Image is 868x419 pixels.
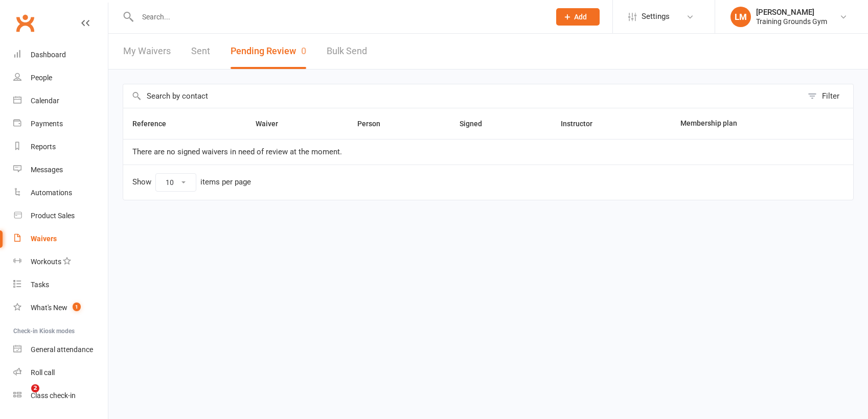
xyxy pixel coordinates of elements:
span: 0 [301,45,306,56]
a: Waivers [13,227,108,250]
input: Search... [134,10,543,24]
div: Training Grounds Gym [756,17,827,26]
div: Messages [31,166,63,174]
span: Person [357,120,392,128]
a: My Waivers [123,34,171,69]
div: What's New [31,304,67,312]
div: Product Sales [31,212,75,220]
a: Automations [13,181,108,204]
a: General attendance kiosk mode [13,338,108,361]
a: Roll call [13,361,108,384]
div: Filter [822,90,839,102]
div: Waivers [31,235,57,243]
a: Product Sales [13,204,108,227]
div: LM [730,7,751,27]
a: Reports [13,135,108,158]
a: Clubworx [12,10,38,36]
a: Tasks [13,273,108,296]
div: Roll call [31,368,55,377]
span: Signed [460,120,493,128]
span: Waiver [256,120,289,128]
button: Add [556,8,600,26]
button: Instructor [561,118,604,130]
div: Payments [31,120,63,128]
div: Workouts [31,258,61,266]
button: Pending Review0 [231,34,306,69]
div: People [31,74,52,82]
td: There are no signed waivers in need of review at the moment. [123,139,853,165]
div: Show [132,173,251,192]
span: 2 [31,384,39,392]
div: Class check-in [31,391,76,400]
iframe: Intercom live chat [10,384,35,409]
button: Filter [803,84,853,108]
a: People [13,66,108,89]
a: What's New1 [13,296,108,319]
button: Signed [460,118,493,130]
span: Reference [132,120,177,128]
a: Class kiosk mode [13,384,108,407]
div: Reports [31,143,56,151]
th: Membership plan [671,108,817,139]
span: Instructor [561,120,604,128]
a: Messages [13,158,108,181]
div: items per page [200,178,251,187]
div: Dashboard [31,51,66,59]
a: Calendar [13,89,108,112]
a: Dashboard [13,43,108,66]
a: Payments [13,112,108,135]
input: Search by contact [123,84,803,108]
span: Settings [642,5,670,28]
a: Bulk Send [327,34,367,69]
span: Add [574,13,587,21]
button: Person [357,118,392,130]
button: Reference [132,118,177,130]
div: Tasks [31,281,49,289]
div: Automations [31,189,72,197]
div: [PERSON_NAME] [756,8,827,17]
a: Sent [191,34,210,69]
div: Calendar [31,97,59,105]
button: Waiver [256,118,289,130]
span: 1 [73,302,81,311]
a: Workouts [13,250,108,273]
div: General attendance [31,345,93,354]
